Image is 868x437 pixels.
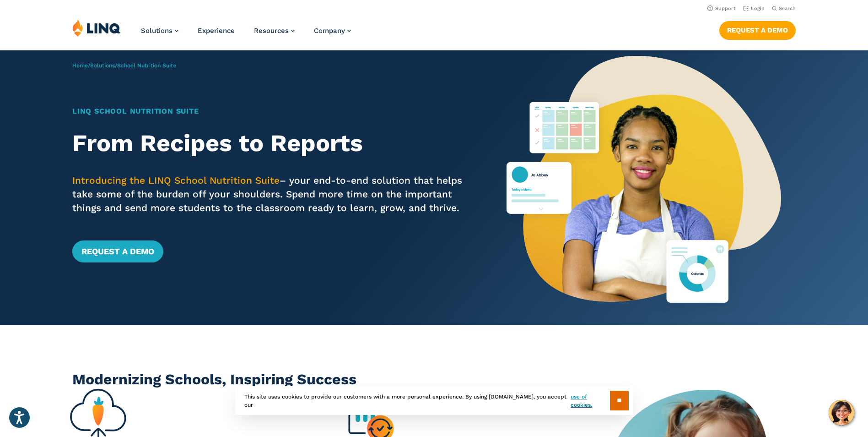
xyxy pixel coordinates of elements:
[507,50,781,325] img: Nutrition Suite Launch
[72,62,88,69] a: Home
[772,5,796,12] button: Open Search Bar
[198,27,235,35] a: Experience
[72,106,471,117] h1: LINQ School Nutrition Suite
[235,386,633,415] div: This site uses cookies to provide our customers with a more personal experience. By using [DOMAIN...
[141,27,173,35] span: Solutions
[314,27,351,35] a: Company
[314,27,345,35] span: Company
[72,130,471,157] h2: From Recipes to Reports
[72,174,471,215] p: – your end-to-end solution that helps take some of the burden off your shoulders. Spend more time...
[254,27,295,35] a: Resources
[141,19,351,49] nav: Primary Navigation
[719,19,796,39] nav: Button Navigation
[829,400,854,426] button: Hello, have a question? Let’s chat.
[254,27,289,35] span: Resources
[707,5,736,11] a: Support
[90,62,115,69] a: Solutions
[141,27,178,35] a: Solutions
[72,62,176,69] span: / /
[571,393,609,409] a: use of cookies.
[72,369,796,390] h2: Modernizing Schools, Inspiring Success
[72,240,163,262] a: Request a Demo
[719,21,796,39] a: Request a Demo
[72,175,280,186] span: Introducing the LINQ School Nutrition Suite
[779,5,796,11] span: Search
[743,5,765,11] a: Login
[72,19,121,37] img: LINQ | K‑12 Software
[117,62,176,69] span: School Nutrition Suite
